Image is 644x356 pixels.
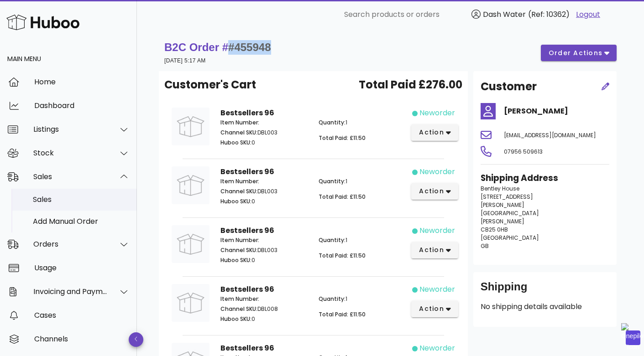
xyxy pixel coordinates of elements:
[319,236,346,244] span: Quantity:
[419,166,455,177] div: neworder
[220,295,259,303] span: Item Number:
[220,305,257,313] span: Channel SKU:
[220,129,257,136] span: Channel SKU:
[481,78,537,95] h2: Customer
[481,193,533,201] span: [STREET_ADDRESS]
[319,119,406,127] p: 1
[220,246,257,254] span: Channel SKU:
[34,77,130,86] div: Home
[419,225,455,236] div: neworder
[220,197,251,205] span: Huboo SKU:
[319,236,406,244] p: 1
[220,256,251,264] span: Huboo SKU:
[220,129,308,137] p: DBL003
[220,305,308,313] p: DBL008
[411,124,458,141] button: action
[220,284,274,294] strong: Bestsellers 96
[481,185,519,192] span: Bentley House
[319,295,346,303] span: Quantity:
[481,301,609,312] p: No shipping details available
[33,149,108,157] div: Stock
[319,310,366,318] span: Total Paid: £11.50
[419,108,455,119] div: neworder
[419,304,444,314] span: action
[483,9,526,20] span: Dash Water
[33,125,108,134] div: Listings
[504,148,543,155] span: 07956 509613
[481,209,539,217] span: [GEOGRAPHIC_DATA]
[34,263,130,272] div: Usage
[172,225,209,263] img: Product Image
[481,172,609,185] h3: Shipping Address
[481,217,524,225] span: [PERSON_NAME]
[220,139,251,146] span: Huboo SKU:
[481,242,489,250] span: GB
[33,217,130,226] div: Add Manual Order
[172,166,209,204] img: Product Image
[319,177,346,185] span: Quantity:
[34,311,130,320] div: Cases
[220,139,308,147] p: 0
[172,284,209,322] img: Product Image
[220,197,308,206] p: 0
[34,335,130,343] div: Channels
[228,41,271,53] span: #455948
[220,187,257,195] span: Channel SKU:
[220,108,274,118] strong: Bestsellers 96
[220,166,274,177] strong: Bestsellers 96
[33,240,108,248] div: Orders
[419,186,444,196] span: action
[319,119,346,126] span: Quantity:
[164,41,271,53] strong: B2C Order #
[164,57,206,64] small: [DATE] 5:17 AM
[220,177,259,185] span: Item Number:
[504,131,596,139] span: [EMAIL_ADDRESS][DOMAIN_NAME]
[34,101,130,110] div: Dashboard
[220,315,251,323] span: Huboo SKU:
[419,128,444,137] span: action
[419,245,444,255] span: action
[220,246,308,254] p: DBL003
[359,77,462,93] span: Total Paid £276.00
[548,48,603,58] span: order actions
[33,172,108,181] div: Sales
[576,9,600,20] a: Logout
[481,279,609,301] div: Shipping
[319,252,366,259] span: Total Paid: £11.50
[319,134,366,142] span: Total Paid: £11.50
[220,315,308,323] p: 0
[319,177,406,186] p: 1
[220,236,259,244] span: Item Number:
[411,242,458,258] button: action
[319,193,366,201] span: Total Paid: £11.50
[504,106,609,117] h4: [PERSON_NAME]
[419,343,455,354] div: neworder
[164,77,256,93] span: Customer's Cart
[411,301,458,317] button: action
[33,287,108,296] div: Invoicing and Payments
[220,187,308,196] p: DBL003
[220,119,259,126] span: Item Number:
[220,256,308,264] p: 0
[172,108,209,145] img: Product Image
[481,226,508,233] span: CB25 0HB
[419,284,455,295] div: neworder
[33,195,130,204] div: Sales
[6,12,79,32] img: Huboo Logo
[220,225,274,236] strong: Bestsellers 96
[528,9,570,20] span: (Ref: 10362)
[541,45,617,61] button: order actions
[220,343,274,353] strong: Bestsellers 96
[481,234,539,242] span: [GEOGRAPHIC_DATA]
[481,201,524,209] span: [PERSON_NAME]
[411,183,458,200] button: action
[319,295,406,303] p: 1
